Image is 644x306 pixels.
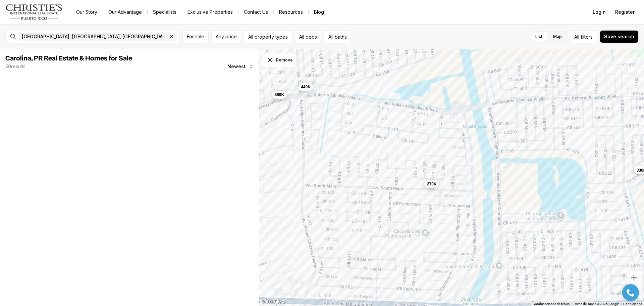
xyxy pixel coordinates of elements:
[71,7,103,17] a: Our Story
[182,7,238,17] a: Exclusive Properties
[530,31,548,43] label: List
[600,30,639,43] button: Save search
[103,7,147,17] a: Our Advantage
[611,5,639,19] button: Register
[187,34,204,39] span: For sale
[244,30,292,43] button: All property types
[301,84,311,90] span: 449K
[182,30,209,43] button: For sale
[570,30,597,43] button: Allfilters
[581,33,593,40] span: filters
[5,64,25,69] p: 59 results
[309,7,329,17] a: Blog
[324,30,351,43] button: All baths
[615,9,635,15] span: Register
[238,7,273,17] button: Contact Us
[298,83,313,91] button: 449K
[274,7,308,17] a: Resources
[593,9,606,15] span: Login
[548,31,567,43] label: Map
[604,34,634,39] span: Save search
[574,302,619,306] span: Datos del mapa ©2025 Google
[275,92,284,97] span: 399K
[263,53,297,67] button: Dismiss drawing
[589,5,610,19] button: Login
[295,30,321,43] button: All beds
[148,7,182,17] a: Specialists
[272,91,287,99] button: 399K
[5,55,132,62] span: Carolina, PR Real Estate & Homes for Sale
[227,64,246,69] span: Newest
[427,181,437,187] span: 270K
[223,60,258,73] button: Newest
[574,33,579,40] span: All
[216,34,237,39] span: Any price
[211,30,241,43] button: Any price
[22,34,167,39] span: [GEOGRAPHIC_DATA], [GEOGRAPHIC_DATA], [GEOGRAPHIC_DATA]
[5,4,63,20] img: logo
[627,271,641,285] button: Acercar
[424,180,439,188] button: 270K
